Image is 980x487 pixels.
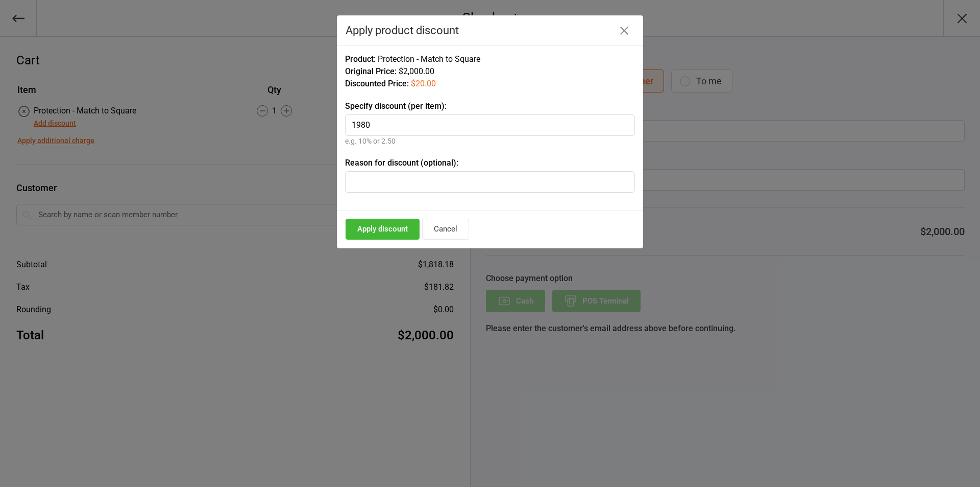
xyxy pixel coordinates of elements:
span: $20.00 [411,79,436,88]
button: Cancel [422,219,469,240]
div: Protection - Match to Square [345,53,635,65]
div: Apply product discount [346,24,634,37]
button: Apply discount [346,219,420,240]
label: Specify discount (per item): [345,100,635,112]
span: Product: [345,54,376,64]
div: e.g. 10% or 2.50 [345,136,635,147]
span: Discounted Price: [345,79,409,88]
label: Reason for discount (optional): [345,157,635,169]
span: Original Price: [345,66,397,76]
div: $2,000.00 [345,65,635,78]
